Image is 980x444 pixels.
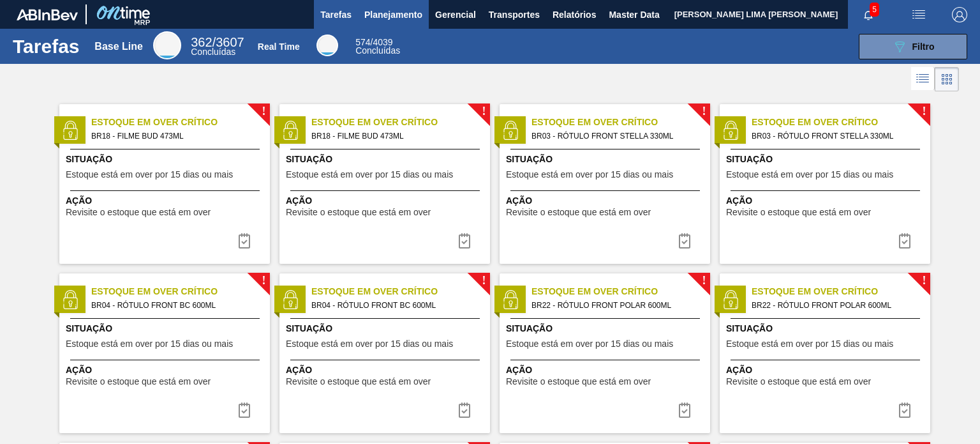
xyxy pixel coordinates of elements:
span: Situação [726,153,927,166]
span: BR04 - RÓTULO FRONT BC 600ML [91,298,260,312]
div: Real Time [316,34,338,56]
span: Master Data [609,7,659,22]
span: Estoque está em over por 15 dias ou mais [726,170,893,180]
span: BR18 - FILME BUD 473ML [311,129,480,143]
span: Estoque está em over por 15 dias ou mais [286,170,453,180]
span: Estoque está em over por 15 dias ou mais [506,170,673,180]
img: icon-task complete [677,402,692,418]
span: BR22 - RÓTULO FRONT POLAR 600ML [531,298,700,312]
span: ! [922,276,926,286]
img: status [61,290,80,309]
span: Relatórios [553,7,596,22]
img: icon-task complete [897,233,912,249]
img: status [281,121,300,140]
span: 5 [870,3,879,17]
span: Estoque em Over Crítico [531,116,710,129]
span: BR22 - RÓTULO FRONT POLAR 600ML [752,298,920,312]
span: ! [262,276,265,286]
span: ! [702,276,706,286]
span: BR03 - RÓTULO FRONT STELLA 330ML [752,129,920,143]
div: Completar tarefa: 30158995 [229,397,260,423]
span: ! [262,107,265,116]
span: / 4039 [355,37,392,47]
img: userActions [911,7,926,22]
span: Ação [286,194,487,208]
span: Estoque em Over Crítico [311,116,490,129]
span: Tarefas [320,7,352,22]
span: Ação [726,364,927,377]
span: BR18 - FILME BUD 473ML [91,129,260,143]
img: icon-task complete [237,233,252,249]
button: Notificações [848,6,889,24]
span: Situação [726,322,927,335]
span: Estoque está em over por 15 dias ou mais [66,339,233,349]
span: Estoque em Over Crítico [311,285,490,298]
span: ! [482,107,486,116]
span: BR03 - RÓTULO FRONT STELLA 330ML [531,129,700,143]
img: Logout [952,7,967,22]
button: icon-task complete [229,397,260,423]
span: Gerencial [435,7,476,22]
div: Real Time [258,42,300,52]
span: Ação [66,194,267,208]
span: 362 [191,35,212,49]
span: Planejamento [364,7,422,22]
span: Estoque em Over Crítico [752,116,930,129]
img: status [281,290,300,309]
div: Visão em Cards [935,67,959,91]
div: Real Time [355,38,400,55]
button: icon-task complete [229,228,260,254]
span: Ação [286,364,487,377]
span: Estoque está em over por 15 dias ou mais [506,339,673,349]
button: icon-task complete [669,228,700,254]
img: status [721,121,740,140]
span: Revisite o estoque que está em over [286,208,431,217]
span: ! [482,276,486,286]
span: Ação [726,194,927,208]
span: Estoque está em over por 15 dias ou mais [66,170,233,180]
div: Completar tarefa: 30158996 [669,397,700,423]
span: Ação [506,194,707,208]
span: Estoque está em over por 15 dias ou mais [286,339,453,349]
span: ! [702,107,706,116]
button: icon-task complete [669,397,700,423]
span: Estoque em Over Crítico [91,285,270,298]
span: Situação [286,322,487,335]
img: status [721,290,740,309]
span: Estoque em Over Crítico [531,285,710,298]
img: icon-task complete [897,402,912,418]
div: Base Line [94,41,143,52]
span: Revisite o estoque que está em over [726,208,871,217]
div: Base Line [153,31,181,59]
span: Revisite o estoque que está em over [66,377,211,387]
span: 574 [355,37,370,47]
span: Revisite o estoque que está em over [726,377,871,387]
img: status [501,121,520,140]
span: Estoque em Over Crítico [752,285,930,298]
span: BR04 - RÓTULO FRONT BC 600ML [311,298,480,312]
span: Estoque em Over Crítico [91,116,270,129]
div: Completar tarefa: 30158993 [229,228,260,254]
img: icon-task complete [457,402,472,418]
span: / 3607 [191,35,244,49]
span: Concluídas [355,45,400,56]
img: icon-task complete [237,402,252,418]
span: Revisite o estoque que está em over [286,377,431,387]
button: Filtro [859,34,967,59]
div: Base Line [191,37,244,56]
span: Ação [66,364,267,377]
div: Completar tarefa: 30158995 [449,397,480,423]
span: Situação [506,153,707,166]
span: Concluídas [191,47,235,57]
h1: Tarefas [13,39,80,54]
div: Completar tarefa: 30158994 [669,228,700,254]
span: ! [922,107,926,116]
img: TNhmsLtSVTkK8tSr43FrP2fwEKptu5GPRR3wAAAABJRU5ErkJggg== [17,9,78,20]
span: Revisite o estoque que está em over [506,377,651,387]
img: icon-task complete [677,233,692,249]
img: icon-task complete [457,233,472,249]
button: icon-task complete [449,397,480,423]
span: Situação [66,153,267,166]
img: status [61,121,80,140]
span: Estoque está em over por 15 dias ou mais [726,339,893,349]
